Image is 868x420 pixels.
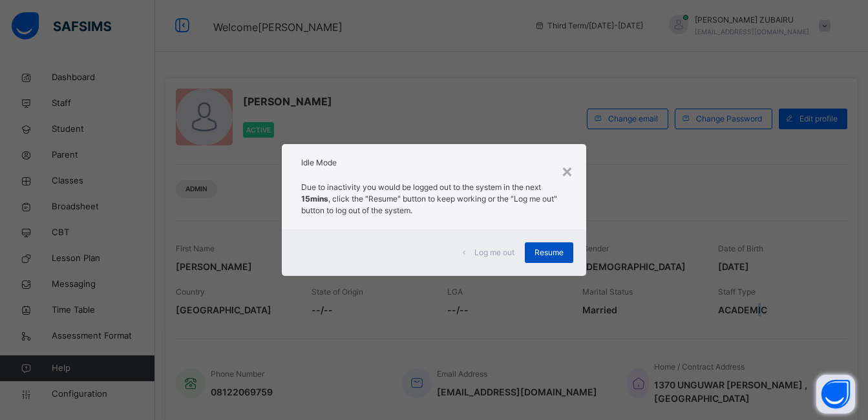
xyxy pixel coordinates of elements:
[816,375,855,414] button: Open asap
[561,157,573,184] div: ×
[301,194,328,204] strong: 15mins
[474,247,514,258] span: Log me out
[301,157,566,169] h2: Idle Mode
[535,247,564,258] span: Resume
[301,182,566,216] p: Due to inactivity you would be logged out to the system in the next , click the "Resume" button t...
